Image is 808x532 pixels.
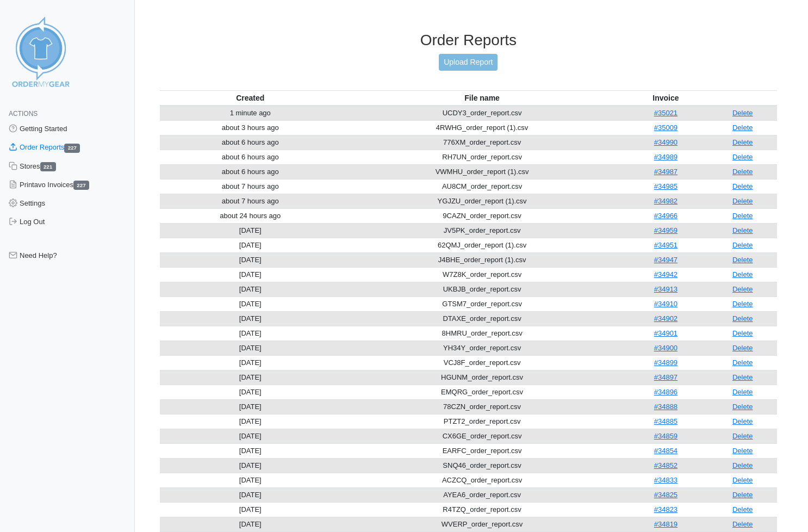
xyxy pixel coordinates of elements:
[439,54,498,71] a: Upload Report
[732,241,753,249] a: Delete
[732,491,753,499] a: Delete
[160,414,341,429] td: [DATE]
[732,226,753,234] a: Delete
[654,476,678,484] a: #34833
[654,461,678,469] a: #34852
[341,443,624,458] td: EARFC_order_report.csv
[341,385,624,399] td: EMQRG_order_report.csv
[160,252,341,267] td: [DATE]
[160,311,341,326] td: [DATE]
[341,179,624,194] td: AU8CM_order_report.csv
[160,106,341,121] td: 1 minute ago
[341,326,624,341] td: 8HMRU_order_report.csv
[9,110,38,117] span: Actions
[160,326,341,341] td: [DATE]
[341,517,624,531] td: WVERP_order_report.csv
[732,197,753,205] a: Delete
[64,144,80,153] span: 227
[654,505,678,514] a: #34823
[160,267,341,282] td: [DATE]
[341,414,624,429] td: PTZT2_order_report.csv
[341,502,624,517] td: R4TZQ_order_report.csv
[732,373,753,381] a: Delete
[160,502,341,517] td: [DATE]
[160,296,341,311] td: [DATE]
[654,491,678,499] a: #34825
[341,311,624,326] td: DTAXE_order_report.csv
[654,197,678,205] a: #34982
[654,373,678,381] a: #34897
[732,505,753,514] a: Delete
[341,341,624,355] td: YH34Y_order_report.csv
[341,473,624,487] td: ACZCQ_order_report.csv
[341,487,624,502] td: AYEA6_order_report.csv
[732,138,753,146] a: Delete
[341,194,624,208] td: YGJZU_order_report (1).csv
[732,285,753,293] a: Delete
[732,212,753,220] a: Delete
[732,476,753,484] a: Delete
[160,120,341,135] td: about 3 hours ago
[341,370,624,385] td: HGUNM_order_report.csv
[732,329,753,337] a: Delete
[654,447,678,455] a: #34854
[160,150,341,164] td: about 6 hours ago
[654,329,678,337] a: #34901
[341,120,624,135] td: 4RWHG_order_report (1).csv
[732,314,753,323] a: Delete
[732,270,753,279] a: Delete
[654,123,678,132] a: #35009
[732,153,753,161] a: Delete
[654,256,678,264] a: #34947
[341,208,624,223] td: 9CAZN_order_report.csv
[654,153,678,161] a: #34989
[160,208,341,223] td: about 24 hours ago
[732,123,753,132] a: Delete
[732,358,753,367] a: Delete
[160,223,341,238] td: [DATE]
[654,182,678,190] a: #34985
[732,417,753,425] a: Delete
[732,256,753,264] a: Delete
[654,388,678,396] a: #34896
[654,432,678,440] a: #34859
[341,238,624,252] td: 62QMJ_order_report (1).csv
[160,341,341,355] td: [DATE]
[160,90,341,106] th: Created
[341,429,624,443] td: CX6GE_order_report.csv
[160,429,341,443] td: [DATE]
[732,109,753,117] a: Delete
[623,90,708,106] th: Invoice
[341,296,624,311] td: GTSM7_order_report.csv
[654,358,678,367] a: #34899
[341,90,624,106] th: File name
[732,403,753,411] a: Delete
[654,285,678,293] a: #34913
[732,344,753,352] a: Delete
[160,443,341,458] td: [DATE]
[654,344,678,352] a: #34900
[654,300,678,308] a: #34910
[160,179,341,194] td: about 7 hours ago
[341,135,624,150] td: 776XM_order_report.csv
[341,164,624,179] td: VWMHU_order_report (1).csv
[160,238,341,252] td: [DATE]
[341,355,624,370] td: VCJ8F_order_report.csv
[654,270,678,279] a: #34942
[732,447,753,455] a: Delete
[654,241,678,249] a: #34951
[160,370,341,385] td: [DATE]
[732,432,753,440] a: Delete
[341,106,624,121] td: UCDY3_order_report.csv
[341,223,624,238] td: JV5PK_order_report.csv
[654,138,678,146] a: #34990
[160,355,341,370] td: [DATE]
[160,282,341,296] td: [DATE]
[40,162,56,171] span: 221
[341,399,624,414] td: 78CZN_order_report.csv
[654,417,678,425] a: #34885
[341,267,624,282] td: W7Z8K_order_report.csv
[341,150,624,164] td: RH7UN_order_report.csv
[732,168,753,176] a: Delete
[654,212,678,220] a: #34966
